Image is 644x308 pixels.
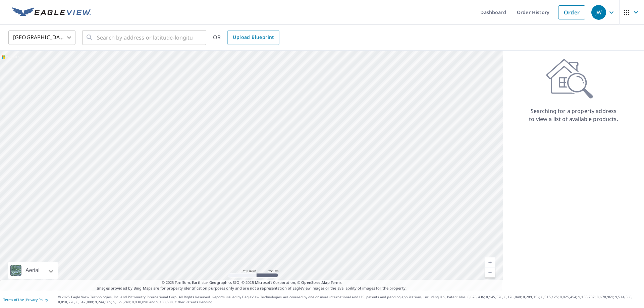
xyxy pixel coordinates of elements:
[162,280,342,286] span: © 2025 TomTom, Earthstar Geographics SIO, © 2025 Microsoft Corporation, ©
[591,5,606,20] div: JW
[58,295,641,305] p: © 2025 Eagle View Technologies, Inc. and Pictometry International Corp. All Rights Reserved. Repo...
[23,262,42,279] div: Aerial
[8,262,58,279] div: Aerial
[485,257,495,267] a: Current Level 5, Zoom In
[3,297,24,302] a: Terms of Use
[331,280,342,285] a: Terms
[301,280,329,285] a: OpenStreetMap
[3,298,48,302] p: |
[213,30,279,45] div: OR
[26,297,48,302] a: Privacy Policy
[8,28,75,47] div: [GEOGRAPHIC_DATA]
[12,7,91,17] img: EV Logo
[233,33,274,42] span: Upload Blueprint
[558,5,585,19] a: Order
[227,30,279,45] a: Upload Blueprint
[485,267,495,278] a: Current Level 5, Zoom Out
[529,107,619,123] p: Searching for a property address to view a list of available products.
[97,28,193,47] input: Search by address or latitude-longitude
